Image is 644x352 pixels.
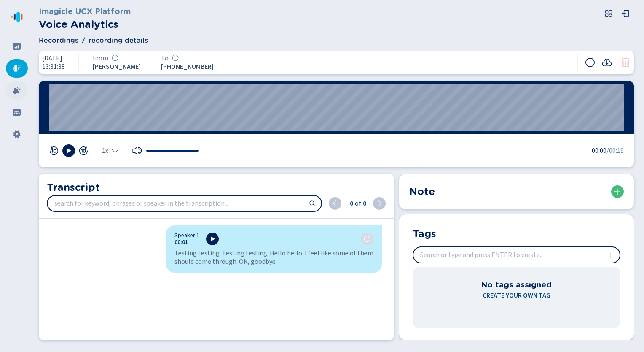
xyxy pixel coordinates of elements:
[102,147,118,154] div: Select the playback speed
[620,57,631,68] svg: trash-fill
[602,57,612,68] svg: cloud-arrow-down-fill
[309,200,316,207] svg: search
[376,200,383,207] svg: chevron-right
[607,252,614,258] svg: plus
[481,279,552,290] h3: No tags assigned
[209,236,216,242] svg: play
[112,54,118,62] div: Sentiment analysis in progress...
[102,147,108,154] span: 1x
[614,188,621,195] svg: plus
[353,198,361,208] span: of
[161,63,214,70] span: [PHONE_NUMBER]
[6,125,28,144] div: Settings
[42,63,65,70] span: 13:31:38
[13,42,21,51] svg: dashboard-filled
[620,57,631,68] button: Conversation can't be deleted. Sentiment analysis in progress.
[49,146,59,156] button: skip 10 sec rev [Hotkey: arrow-left]
[413,226,436,240] h2: Tags
[47,180,386,195] h2: Transcript
[606,146,624,156] span: /00:19
[6,59,28,78] div: Recordings
[361,198,366,208] span: 0
[6,37,28,56] div: Dashboard
[13,86,21,95] svg: alarm-filled
[42,54,65,62] span: [DATE]
[65,147,72,154] svg: play
[329,197,341,210] button: previous (shift + ENTER)
[13,64,21,73] svg: mic-fill
[62,144,75,157] button: Play [Hotkey: spacebar]
[621,9,630,18] svg: box-arrow-left
[78,146,89,156] button: skip 10 sec fwd [Hotkey: arrow-right]
[93,63,141,70] span: [PERSON_NAME]
[172,54,179,61] svg: icon-emoji-silent
[93,54,108,62] span: From
[39,5,131,17] h3: Imagicle UCX Platform
[89,35,148,46] span: recording details
[39,17,131,32] h2: Voice Analytics
[78,146,89,156] svg: jump-forward
[172,54,179,62] div: Sentiment analysis in progress...
[483,290,550,301] span: Create your own tag
[585,57,595,68] svg: info-circle
[13,108,21,116] svg: groups-filled
[6,81,28,100] div: Alarms
[364,236,370,242] div: Analysis in progress
[174,249,373,266] div: Testing testing. Testing testing. Hello hello. I feel like some of them should come through. OK, ...
[112,147,118,154] svg: chevron-down
[174,239,188,246] button: 00:01
[39,35,78,46] span: Recordings
[332,200,338,207] svg: chevron-left
[112,54,118,61] svg: icon-emoji-silent
[592,146,606,156] span: 00:00
[373,197,386,210] button: next (ENTER)
[48,196,321,211] input: search for keyword, phrases or speaker in the transcription...
[409,184,435,199] h2: Note
[6,103,28,122] div: Groups
[174,232,199,239] span: Speaker 1
[132,146,142,156] button: Mute
[364,236,370,242] svg: icon-emoji-silent
[132,146,142,156] svg: volume-up-fill
[602,57,612,68] button: Recording download
[348,198,353,208] span: 0
[161,54,169,62] span: To
[49,146,59,156] svg: jump-back
[585,57,595,68] button: Recording information
[413,247,620,263] input: Search or type and press ENTER to create...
